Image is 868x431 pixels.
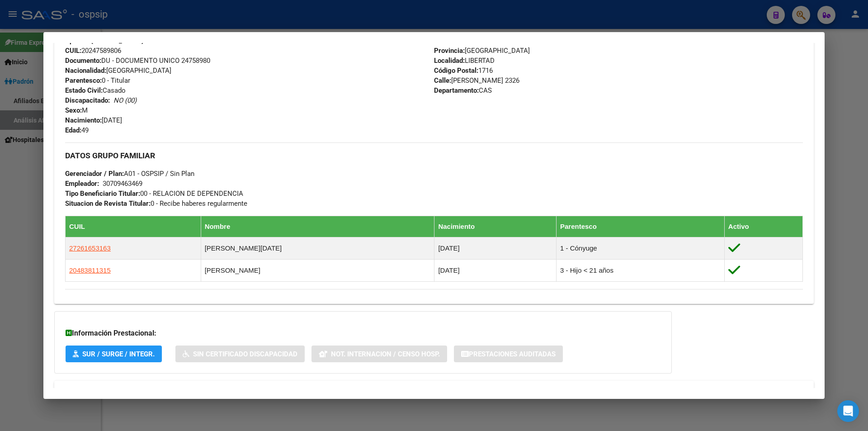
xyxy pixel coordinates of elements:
span: LIBERTAD [434,57,495,65]
strong: CUIL: [65,47,81,55]
td: [DATE] [434,237,557,259]
span: 00 - RELACION DE DEPENDENCIA [65,189,243,198]
strong: Departamento: [434,86,479,95]
strong: Provincia: [434,47,465,55]
th: Activo [724,216,802,237]
th: Parentesco [556,216,724,237]
th: Nacimiento [434,216,557,237]
strong: Tipo Beneficiario Titular: [65,189,140,198]
strong: Nacimiento: [65,116,102,124]
span: 27261653163 [69,244,111,252]
span: [DATE] [65,116,122,124]
span: [GEOGRAPHIC_DATA] [434,47,530,55]
div: Open Intercom Messenger [837,400,859,422]
strong: Gerenciador / Plan: [65,170,124,178]
td: 3 - Hijo < 21 años [556,259,724,281]
th: Nombre [201,216,434,237]
span: DU - DOCUMENTO UNICO 24758980 [65,57,210,65]
span: 20247589806 [65,47,121,55]
strong: Edad: [65,126,81,134]
button: Prestaciones Auditadas [454,346,563,362]
strong: Nacionalidad: [65,66,106,75]
span: Casado [65,86,126,95]
div: 30709463469 [103,179,142,189]
button: SUR / SURGE / INTEGR. [66,346,162,362]
span: CAS [434,86,492,95]
strong: Calle: [434,76,451,85]
span: 20483811315 [69,266,111,274]
strong: Código Postal: [434,66,478,75]
strong: Documento: [65,57,101,65]
strong: Situacion de Revista Titular: [65,199,151,208]
span: Sin Certificado Discapacidad [193,350,297,358]
strong: Sexo: [65,106,82,114]
strong: Parentesco: [65,76,102,85]
th: CUIL [66,216,201,237]
button: Sin Certificado Discapacidad [175,346,305,362]
td: [PERSON_NAME][DATE] [201,237,434,259]
span: SUR / SURGE / INTEGR. [82,350,155,358]
h3: DATOS GRUPO FAMILIAR [65,151,803,161]
h3: Información Prestacional: [66,328,660,339]
span: [PERSON_NAME] 2326 [434,76,519,85]
strong: Estado Civil: [65,86,103,95]
td: 1 - Cónyuge [556,237,724,259]
i: NO (00) [113,96,137,104]
mat-expansion-panel-header: Aportes y Contribuciones del Afiliado: 20247589806 [54,381,814,403]
span: 1716 [434,66,493,75]
span: A01 - OSPSIP / Sin Plan [65,170,194,178]
strong: Apellido: [65,37,91,45]
span: Not. Internacion / Censo Hosp. [331,350,440,358]
td: [DATE] [434,259,557,281]
span: Aportes y Contribuciones del Afiliado: 20247589806 [79,387,248,396]
span: [PERSON_NAME] [65,37,143,45]
span: [GEOGRAPHIC_DATA] [65,66,171,75]
span: Prestaciones Auditadas [469,350,556,358]
strong: Discapacitado: [65,96,110,104]
span: M [65,106,88,114]
span: 49 [65,126,89,134]
span: 0 - Titular [65,76,130,85]
strong: Empleador: [65,180,99,188]
span: 0 - Recibe haberes regularmente [65,199,247,208]
strong: Localidad: [434,57,465,65]
button: Not. Internacion / Censo Hosp. [311,346,447,362]
strong: NO TIENE TELEFONOS REGISTRADOS [434,37,548,45]
td: [PERSON_NAME] [201,259,434,281]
